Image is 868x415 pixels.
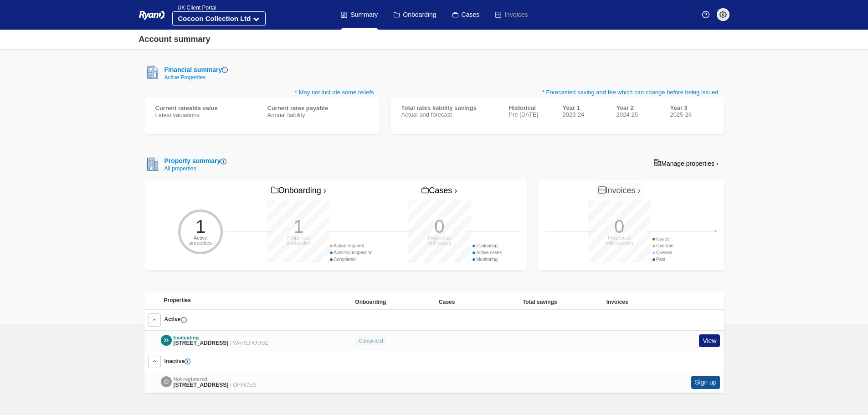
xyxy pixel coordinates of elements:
span: Active [164,316,187,323]
div: Paid [652,256,674,263]
button: Cocoon Collection Ltd [172,11,266,26]
div: Pre [DATE] [509,111,552,118]
span: | OFFICES [230,382,257,388]
div: Year 3 [670,104,713,111]
div: 2025-26 [670,111,713,118]
div: Completed [330,256,373,263]
a: Onboarding › [269,183,329,199]
div: Year 1 [563,104,606,111]
div: Queried [652,249,674,256]
div: Evaluating [174,335,269,341]
div: Latest valuations [155,112,257,118]
div: 2024-25 [616,111,659,118]
div: Account summary [139,33,211,46]
img: settings [719,11,727,18]
div: Year 2 [616,104,659,111]
strong: Cocoon Collection Ltd [178,15,251,22]
div: Completed [355,336,387,345]
div: All properties [161,166,227,171]
div: Evaluating [473,242,502,249]
div: Awaiting inspection [330,249,373,256]
div: Current rates payable [267,105,369,112]
div: Active cases [473,249,502,256]
div: Issued [652,236,674,242]
div: Financial summary [161,65,228,75]
span: Cases [439,299,455,305]
div: Total rates liability savings [401,104,498,111]
p: * Forecasted saving and fee which can change before being issued [390,88,724,97]
a: View [699,334,720,348]
p: * May not include some reliefs [144,88,380,97]
span: Inactive [164,358,191,364]
div: Monitoring [473,256,502,263]
div: Action required [330,242,373,249]
span: Total savings [523,299,557,305]
a: Manage properties › [648,156,724,170]
span: Onboarding [355,299,386,305]
div: 2023-24 [563,111,606,118]
span: Properties [164,297,191,303]
span: [STREET_ADDRESS] [174,382,229,388]
span: Invoices [606,299,628,305]
div: Historical [509,104,552,111]
div: Active Properties [161,75,228,80]
span: UK Client Portal [172,5,216,11]
div: Current rateable value [155,105,257,112]
div: Not registered [174,376,257,382]
a: Cases › [419,183,459,199]
img: Help [702,11,709,18]
span: | WAREHOUSE [230,340,269,346]
div: Annual liability [267,112,369,118]
div: Overdue [652,242,674,249]
div: Property summary [161,156,227,166]
span: [STREET_ADDRESS] [174,340,229,346]
div: Actual and forecast [401,111,498,118]
button: Sign up [691,376,720,389]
